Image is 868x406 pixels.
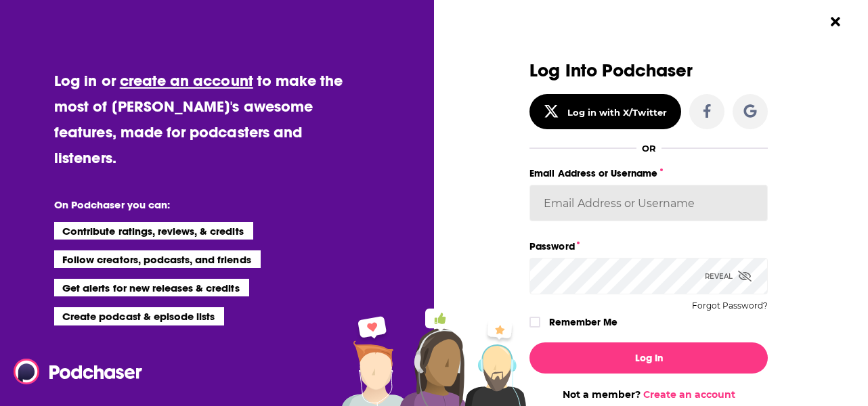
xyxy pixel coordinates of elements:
[54,307,224,325] li: Create podcast & episode lists
[692,301,768,311] button: Forgot Password?
[567,107,667,118] div: Log in with X/Twitter
[549,313,617,331] label: Remember Me
[642,143,656,154] div: OR
[529,61,768,81] h3: Log Into Podchaser
[643,388,735,401] a: Create an account
[705,258,752,294] div: Reveal
[14,359,133,384] a: Podchaser - Follow, Share and Rate Podcasts
[823,9,848,35] button: Close Button
[529,342,768,374] button: Log In
[54,279,248,296] li: Get alerts for new releases & credits
[529,164,768,182] label: Email Address or Username
[529,238,768,255] label: Password
[54,222,253,240] li: Contribute ratings, reviews, & credits
[529,94,681,129] button: Log in with X/Twitter
[529,185,768,221] input: Email Address or Username
[14,359,144,384] img: Podchaser - Follow, Share and Rate Podcasts
[54,250,261,268] li: Follow creators, podcasts, and friends
[529,388,768,401] div: Not a member?
[120,71,253,90] a: create an account
[54,198,325,211] li: On Podchaser you can:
